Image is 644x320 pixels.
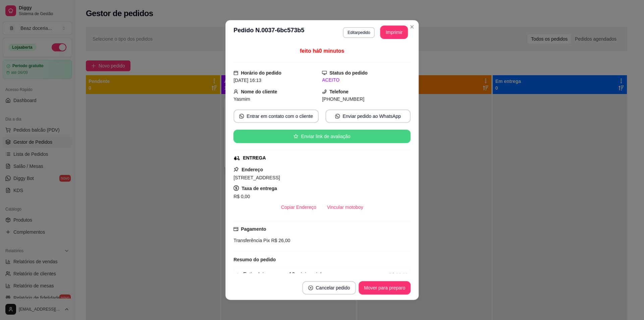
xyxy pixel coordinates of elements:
[241,167,263,172] strong: Endereço
[270,238,290,243] span: R$ 26,00
[233,89,238,94] span: user
[322,89,327,94] span: phone
[322,77,411,84] div: ACEITO
[233,194,250,199] span: R$ 0,00
[335,114,340,119] span: whats-app
[322,200,369,214] button: Vincular motoboy
[236,271,388,279] div: Fatia dois amores+10 mini coxinha
[380,26,408,39] button: Imprimir
[243,154,266,162] div: ENTREGA
[407,21,417,32] button: Close
[300,48,344,54] span: feito há 0 minutos
[233,96,250,102] span: Yasmim
[241,70,281,76] strong: Horário do pedido
[236,272,242,277] strong: 1 x
[233,109,319,123] button: whats-appEntrar em contato com o cliente
[329,70,368,76] strong: Status do pedido
[233,257,276,262] strong: Resumo do pedido
[241,226,266,232] strong: Pagamento
[308,285,313,290] span: close-circle
[322,71,327,75] span: desktop
[325,109,411,123] button: whats-appEnviar pedido ao WhatsApp
[239,114,244,119] span: whats-app
[233,227,238,231] span: credit-card
[233,185,239,191] span: dollar
[293,134,298,139] span: star
[241,89,277,94] strong: Nome do cliente
[329,89,348,94] strong: Telefone
[233,71,238,75] span: calendar
[233,238,270,243] span: Transferência Pix
[233,175,280,180] span: [STREET_ADDRESS]
[322,96,364,102] span: [PHONE_NUMBER]
[359,281,411,294] button: Mover para preparo
[233,26,304,39] h3: Pedido N. 0037-6bc573b5
[233,78,261,83] span: [DATE] 16:13
[275,200,321,214] button: Copiar Endereço
[343,27,375,38] button: Editarpedido
[302,281,356,294] button: close-circleCancelar pedido
[388,272,408,277] strong: R$ 20,00
[233,130,411,143] button: starEnviar link de avaliação
[233,167,239,172] span: pushpin
[241,186,277,191] strong: Taxa de entrega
